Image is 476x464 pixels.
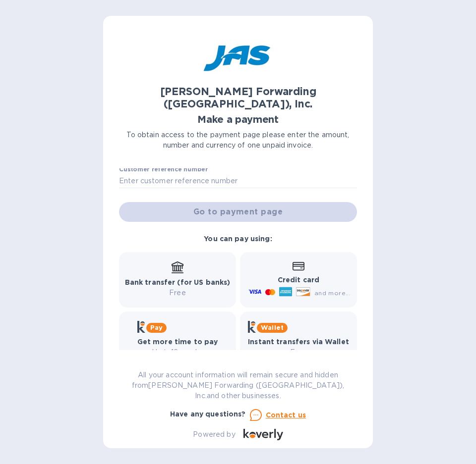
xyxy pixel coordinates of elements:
[119,130,357,151] p: To obtain access to the payment page please enter the amount, number and currency of one unpaid i...
[160,85,316,110] b: [PERSON_NAME] Forwarding ([GEOGRAPHIC_DATA]), Inc.
[248,347,349,358] p: Free
[119,166,208,172] label: Customer reference number
[119,370,357,401] p: All your account information will remain secure and hidden from [PERSON_NAME] Forwarding ([GEOGRA...
[314,289,351,297] span: and more...
[204,235,272,243] b: You can pay using:
[125,278,231,286] b: Bank transfer (for US banks)
[119,114,357,125] h1: Make a payment
[261,324,284,331] b: Wallet
[248,338,349,346] b: Instant transfers via Wallet
[170,410,246,418] b: Have any questions?
[278,276,319,284] b: Credit card
[119,174,357,189] input: Enter customer reference number
[150,324,163,331] b: Pay
[266,411,306,419] u: Contact us
[137,338,218,346] b: Get more time to pay
[125,288,231,298] p: Free
[137,347,218,358] p: Up to 12 weeks
[193,429,235,440] p: Powered by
